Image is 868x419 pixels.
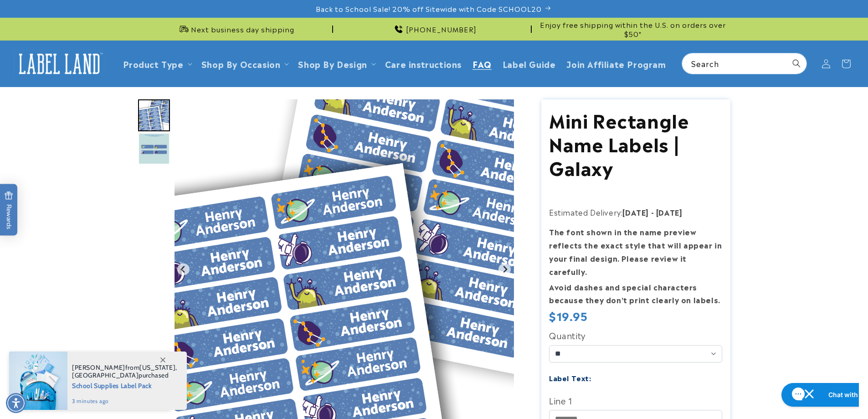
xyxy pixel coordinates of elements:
img: Mini Rectangle Name Labels | Galaxy - Label Land [138,99,170,131]
a: Join Affiliate Program [561,53,671,74]
span: 3 minutes ago [72,397,177,405]
label: Label Text: [549,372,591,383]
div: Announcement [337,18,532,40]
iframe: Gorgias live chat messenger [777,380,859,410]
span: Next business day shipping [191,25,294,34]
summary: Product Type [118,53,196,74]
img: Label Land [14,50,105,78]
p: Estimated Delivery: [549,206,722,219]
a: Product Type [123,57,184,70]
strong: [DATE] [656,207,683,217]
span: [PHONE_NUMBER] [406,25,477,34]
strong: Avoid dashes and special characters because they don’t print clearly on labels. [549,281,720,305]
span: FAQ [473,58,492,69]
span: Join Affiliate Program [566,58,666,69]
span: $19.95 [549,307,588,324]
a: Care instructions [380,53,467,74]
div: Announcement [535,18,730,40]
span: School Supplies Label Pack [72,379,177,391]
a: Label Guide [497,53,561,74]
a: Shop By Design [298,57,367,70]
button: Open gorgias live chat [5,3,101,27]
strong: [DATE] [622,207,649,217]
div: Accessibility Menu [6,393,26,413]
h1: Mini Rectangle Name Labels | Galaxy [549,108,722,179]
button: Search [786,53,806,73]
button: Go to last slide [177,263,190,275]
span: [PERSON_NAME] [72,363,125,372]
span: [US_STATE] [139,363,175,372]
span: Care instructions [385,58,462,69]
summary: Shop By Occasion [196,53,293,74]
span: Enjoy free shipping within the U.S. on orders over $50* [535,20,730,38]
div: Go to slide 2 [138,133,170,165]
strong: - [651,207,654,217]
span: [GEOGRAPHIC_DATA] [72,371,139,379]
span: Back to School Sale! 20% off Sitewide with Code SCHOOL20 [316,4,542,13]
span: from , purchased [72,364,177,379]
div: Go to slide 1 [138,99,170,131]
div: Announcement [138,18,333,40]
span: Label Guide [503,58,556,69]
a: FAQ [467,53,497,74]
a: Label Land [10,46,108,81]
span: Shop By Occasion [201,58,281,69]
img: Mini Rectangle Name Labels | Galaxy - Label Land [138,133,170,165]
label: Line 1 [549,393,722,408]
summary: Shop By Design [293,53,379,74]
strong: The font shown in the name preview reflects the exact style that will appear in your final design... [549,226,722,276]
span: Rewards [5,191,13,229]
button: Next slide [498,263,511,275]
label: Quantity [549,328,722,342]
h1: Chat with us [51,10,90,20]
